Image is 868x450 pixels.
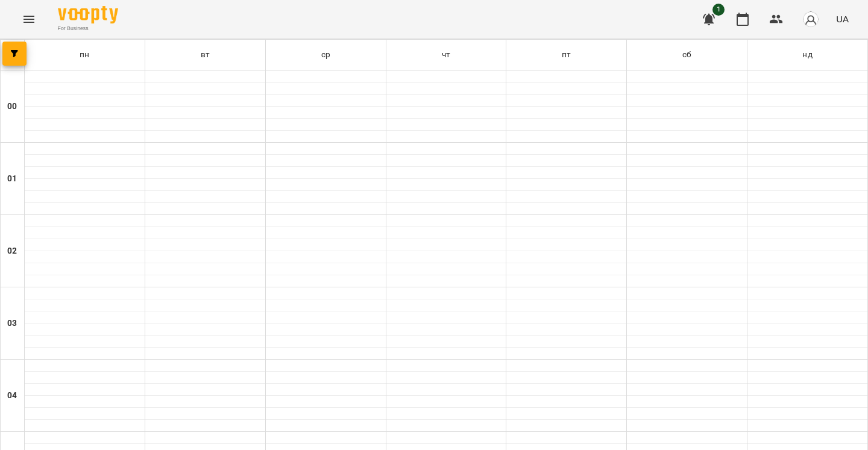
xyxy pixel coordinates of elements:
span: 1 [712,4,725,16]
img: avatar_s.png [802,11,819,28]
span: UA [836,13,849,25]
h6: ср [321,48,330,61]
span: For Business [58,25,118,33]
img: Voopty Logo [58,6,118,23]
h6: вт [201,48,210,61]
h6: 04 [7,389,17,402]
h6: 01 [7,172,17,186]
h6: 03 [7,317,17,330]
h6: пн [80,48,89,61]
h6: 00 [7,100,17,113]
h6: чт [442,48,450,61]
button: Menu [14,5,43,34]
h6: 02 [7,245,17,258]
h6: нд [802,48,812,61]
h6: пт [562,48,571,61]
button: UA [831,8,854,30]
h6: сб [682,48,691,61]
